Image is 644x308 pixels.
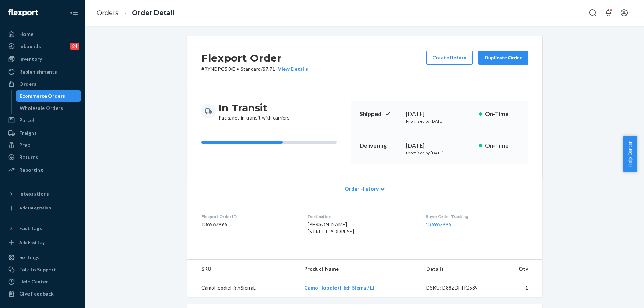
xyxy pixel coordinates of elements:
div: Talk to Support [19,266,56,273]
dt: Flexport Order ID [201,213,296,219]
p: Shipped [360,110,400,118]
a: Prep [4,139,81,151]
div: Help Center [19,278,48,285]
span: Order History [345,185,379,192]
button: Open account menu [617,6,631,20]
dd: 136967996 [201,221,296,228]
span: [PERSON_NAME] [STREET_ADDRESS] [308,221,354,234]
a: 136967996 [426,221,451,227]
div: Orders [19,80,36,87]
a: Talk to Support [4,264,81,275]
button: Fast Tags [4,223,81,234]
a: Settings [4,252,81,263]
div: [DATE] [406,110,473,118]
div: Home [19,31,33,38]
div: Packages in transit with carriers [218,101,290,121]
div: DSKU: D88ZDHHG589 [426,284,493,291]
div: Inventory [19,55,42,63]
td: CamoHoodieHighSierraL [187,278,299,297]
button: Open notifications [601,6,616,20]
a: Freight [4,127,81,139]
p: Promised by [DATE] [406,150,473,156]
h3: In Transit [218,101,290,114]
span: • [237,66,239,72]
p: Delivering [360,142,400,150]
a: Inbounds24 [4,41,81,52]
a: Home [4,28,81,40]
a: Order Detail [132,9,174,17]
a: Orders [97,9,118,17]
div: [DATE] [406,142,473,150]
th: Product Name [299,260,421,278]
a: Ecommerce Orders [16,90,81,102]
div: 24 [70,43,79,50]
a: Returns [4,152,81,163]
a: Help Center [4,276,81,287]
dt: Buyer Order Tracking [426,213,528,219]
div: Duplicate Order [484,54,522,61]
div: Ecommerce Orders [20,92,65,100]
button: Help Center [623,136,637,172]
th: SKU [187,260,299,278]
td: 1 [498,278,542,297]
div: Parcel [19,117,34,124]
div: Settings [19,254,39,261]
dt: Destination [308,213,414,219]
div: Returns [19,154,38,161]
div: Freight [19,129,37,137]
button: Close Navigation [67,6,81,20]
div: Fast Tags [19,225,42,232]
a: Inventory [4,53,81,65]
a: Add Fast Tag [4,237,81,248]
a: Camo Hoodie (High Sierra / L) [304,285,374,291]
div: Wholesale Orders [20,105,63,112]
p: On-Time [485,142,519,150]
div: Add Integration [19,205,51,211]
div: Inbounds [19,43,41,50]
a: Orders [4,78,81,90]
button: Integrations [4,188,81,200]
a: Replenishments [4,66,81,78]
button: Open Search Box [586,6,600,20]
button: Create Return [426,51,473,65]
ol: breadcrumbs [91,2,180,23]
th: Details [421,260,499,278]
p: Promised by [DATE] [406,118,473,124]
a: Wholesale Orders [16,102,81,114]
span: Standard [241,66,261,72]
a: Add Integration [4,202,81,214]
p: # RYNDPC5IXE / $7.71 [201,65,308,73]
div: Reporting [19,166,43,174]
div: Integrations [19,190,49,197]
a: Reporting [4,164,81,176]
button: View Details [275,65,308,73]
div: Replenishments [19,68,57,75]
div: Prep [19,142,30,149]
img: Flexport logo [8,9,38,16]
div: Give Feedback [19,290,54,297]
button: Duplicate Order [478,51,528,65]
a: Parcel [4,115,81,126]
th: Qty [498,260,542,278]
div: Add Fast Tag [19,239,45,245]
button: Give Feedback [4,288,81,299]
h2: Flexport Order [201,51,308,65]
p: On-Time [485,110,519,118]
